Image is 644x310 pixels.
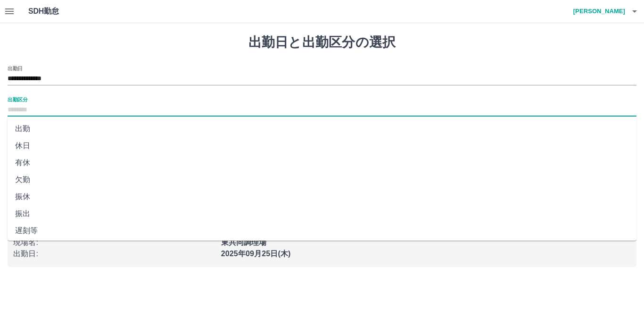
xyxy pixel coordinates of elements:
label: 出勤日 [8,65,23,72]
li: 欠勤 [8,171,636,188]
li: 振休 [8,188,636,205]
li: 出勤 [8,120,636,137]
label: 出勤区分 [8,96,27,103]
li: 休日 [8,137,636,154]
li: 有休 [8,154,636,171]
li: 遅刻等 [8,222,636,239]
h1: 出勤日と出勤区分の選択 [8,34,636,50]
b: 2025年09月25日(木) [221,250,291,258]
li: 振出 [8,205,636,222]
p: 出勤日 : [13,248,215,260]
li: 休業 [8,239,636,256]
